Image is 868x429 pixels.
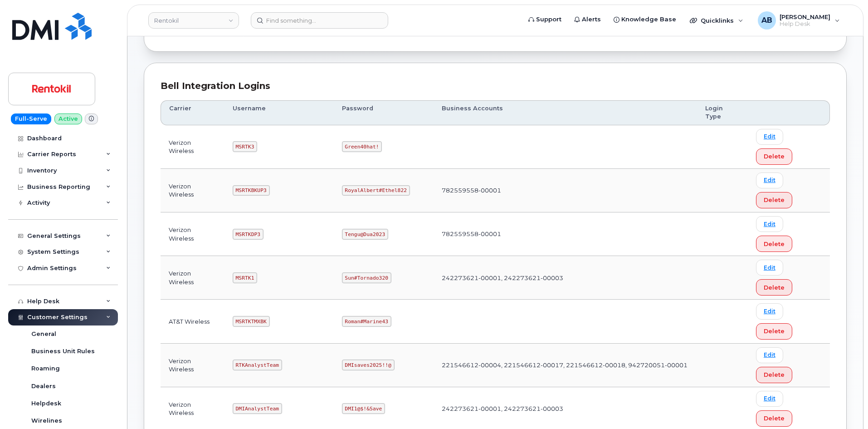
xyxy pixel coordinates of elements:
button: Delete [756,367,792,383]
th: Password [334,100,434,125]
a: Rentokil [148,12,239,29]
td: Verizon Wireless [161,212,224,256]
a: Edit [756,347,783,363]
td: 242273621-00001, 242273621-00003 [434,256,697,300]
a: Edit [756,173,783,188]
code: Green40hat! [342,141,382,152]
td: Verizon Wireless [161,344,224,387]
span: Delete [764,196,785,204]
a: Edit [756,303,783,319]
span: Alerts [582,15,601,24]
a: Support [522,10,568,29]
iframe: Messenger Launcher [829,390,861,422]
code: MSRTK3 [233,141,257,152]
button: Delete [756,148,792,165]
button: Delete [756,236,792,252]
div: Adam Bake [751,11,846,30]
td: 782559558-00001 [434,212,697,256]
code: MSRTK1 [233,272,257,283]
button: Delete [756,410,792,427]
code: MSRTKBKUP3 [233,185,270,196]
td: Verizon Wireless [161,256,224,300]
span: Quicklinks [701,17,734,24]
code: MSRTKTMXBK [233,316,270,327]
button: Delete [756,192,792,208]
span: Delete [764,370,785,379]
a: Edit [756,391,783,407]
td: Verizon Wireless [161,125,224,169]
span: Delete [764,327,785,335]
th: Business Accounts [434,100,697,125]
span: Knowledge Base [621,15,676,24]
div: Quicklinks [683,11,750,30]
span: [PERSON_NAME] [780,13,830,20]
td: Verizon Wireless [161,169,224,212]
code: Sun#Tornado320 [342,272,391,283]
a: Edit [756,216,783,232]
code: MSRTKDP3 [233,229,263,240]
code: DMIAnalystTeam [233,403,282,414]
span: Delete [764,152,785,161]
button: Delete [756,279,792,296]
code: DMIsaves2025!!@ [342,360,395,370]
th: Carrier [161,100,224,125]
th: Username [224,100,334,125]
span: Delete [764,414,785,423]
a: Knowledge Base [607,10,683,29]
span: Delete [764,283,785,292]
a: Edit [756,260,783,276]
code: Roman#Marine43 [342,316,391,327]
span: AB [761,15,772,26]
code: DMI1@$!&Save [342,403,385,414]
a: Edit [756,129,783,145]
a: Alerts [568,10,607,29]
span: Delete [764,240,785,248]
span: Support [536,15,561,24]
button: Delete [756,323,792,340]
code: Tengu@Dua2023 [342,229,388,240]
span: Help Desk [780,20,830,28]
td: 221546612-00004, 221546612-00017, 221546612-00018, 942720051-00001 [434,344,697,387]
td: 782559558-00001 [434,169,697,212]
td: AT&T Wireless [161,300,224,343]
th: Login Type [697,100,748,125]
code: RTKAnalystTeam [233,360,282,370]
div: Bell Integration Logins [161,79,830,93]
code: RoyalAlbert#Ethel822 [342,185,410,196]
input: Find something... [251,12,388,29]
